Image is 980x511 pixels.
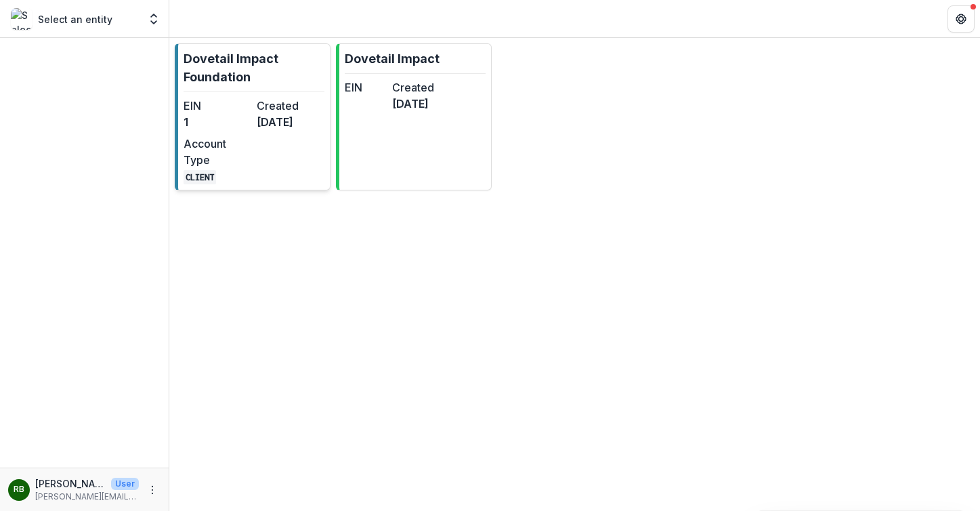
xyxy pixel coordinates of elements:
button: More [144,482,161,498]
p: [PERSON_NAME] [35,476,106,491]
dd: [DATE] [257,114,324,130]
dt: Account Type [184,136,251,168]
dd: [DATE] [392,96,434,112]
p: Dovetail Impact Foundation [184,49,324,86]
code: CLIENT [184,170,216,184]
a: Dovetail Impact FoundationEIN1Created[DATE]Account TypeCLIENT [175,43,331,190]
img: Select an entity [11,8,33,30]
a: Dovetail ImpactEINCreated[DATE] [336,43,492,190]
button: Open entity switcher [144,5,163,33]
dt: EIN [345,79,387,96]
dt: EIN [184,98,251,114]
dt: Created [257,98,324,114]
p: Dovetail Impact [345,49,440,68]
dt: Created [392,79,434,96]
p: User [111,478,139,490]
dd: 1 [184,114,251,130]
p: Select an entity [38,12,112,26]
button: Get Help [947,5,975,33]
div: Robin Bruce [14,485,24,494]
p: [PERSON_NAME][EMAIL_ADDRESS][DOMAIN_NAME] [35,491,139,503]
